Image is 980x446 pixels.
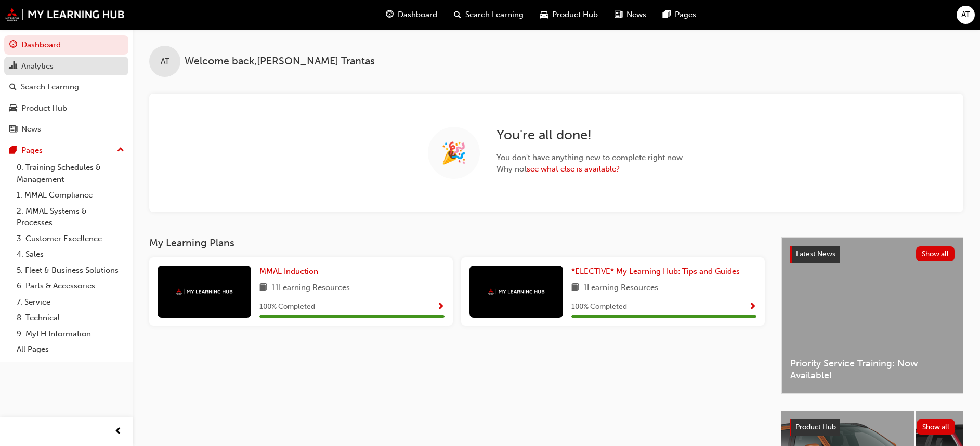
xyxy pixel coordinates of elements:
[4,57,128,76] a: Analytics
[9,146,17,155] span: pages-icon
[9,104,17,113] span: car-icon
[12,203,128,231] a: 2. MMAL Systems & Processes
[454,8,461,21] span: search-icon
[12,294,128,310] a: 7. Service
[9,41,17,50] span: guage-icon
[488,288,545,295] img: mmal
[527,164,620,174] a: see what else is available?
[4,141,128,160] button: Pages
[961,9,970,21] span: AT
[781,237,963,394] a: Latest NewsShow allPriority Service Training: Now Available!
[271,282,350,295] span: 11 Learning Resources
[9,62,17,71] span: chart-icon
[916,246,955,261] button: Show all
[795,423,836,431] span: Product Hub
[12,231,128,247] a: 3. Customer Excellence
[12,310,128,326] a: 8. Technical
[9,125,17,134] span: news-icon
[12,263,128,279] a: 5. Fleet & Business Solutions
[626,9,646,21] span: News
[114,425,122,438] span: prev-icon
[749,300,756,313] button: Show Progress
[532,4,606,25] a: car-iconProduct Hub
[496,127,685,143] h2: You ' re all done!
[790,419,955,436] a: Product HubShow all
[12,326,128,342] a: 9. MyLH Information
[5,8,125,21] img: mmal
[4,99,128,118] a: Product Hub
[21,123,41,135] div: News
[615,8,622,21] span: news-icon
[749,303,756,312] span: Show Progress
[12,160,128,187] a: 0. Training Schedules & Management
[583,282,658,295] span: 1 Learning Resources
[21,102,67,114] div: Product Hub
[4,120,128,139] a: News
[437,303,445,312] span: Show Progress
[176,288,233,295] img: mmal
[441,147,467,159] span: 🎉
[446,4,532,25] a: search-iconSearch Learning
[21,60,54,72] div: Analytics
[4,33,128,141] button: DashboardAnalyticsSearch LearningProduct HubNews
[496,152,685,164] span: You don ' t have anything new to complete right now.
[465,9,524,21] span: Search Learning
[185,56,375,68] span: Welcome back , [PERSON_NAME] Trantas
[571,301,627,313] span: 100 % Completed
[552,9,598,21] span: Product Hub
[12,246,128,263] a: 4. Sales
[12,342,128,358] a: All Pages
[663,8,671,21] span: pages-icon
[796,250,835,258] span: Latest News
[675,9,696,21] span: Pages
[571,282,579,295] span: book-icon
[790,358,955,381] span: Priority Service Training: Now Available!
[12,278,128,294] a: 6. Parts & Accessories
[398,9,437,21] span: Dashboard
[377,4,446,25] a: guage-iconDashboard
[117,143,124,157] span: up-icon
[437,300,445,313] button: Show Progress
[496,163,685,175] span: Why not
[4,35,128,55] a: Dashboard
[571,267,740,276] span: *ELECTIVE* My Learning Hub: Tips and Guides
[21,81,79,93] div: Search Learning
[259,267,318,276] span: MMAL Induction
[12,187,128,203] a: 1. MMAL Compliance
[259,301,315,313] span: 100 % Completed
[917,419,956,435] button: Show all
[21,145,43,156] div: Pages
[259,266,322,278] a: MMAL Induction
[571,266,744,278] a: *ELECTIVE* My Learning Hub: Tips and Guides
[386,8,394,21] span: guage-icon
[259,282,267,295] span: book-icon
[540,8,548,21] span: car-icon
[149,237,765,249] h3: My Learning Plans
[606,4,655,25] a: news-iconNews
[4,77,128,97] a: Search Learning
[161,56,169,68] span: AT
[9,83,17,92] span: search-icon
[790,246,955,263] a: Latest NewsShow all
[957,6,975,24] button: AT
[655,4,704,25] a: pages-iconPages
